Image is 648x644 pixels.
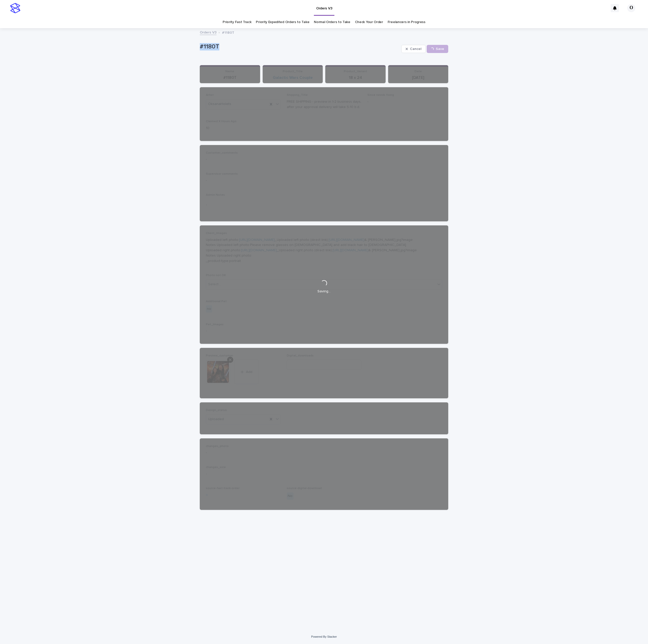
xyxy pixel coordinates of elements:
a: Freelancers in Progress [388,16,425,28]
a: Check Your Order [355,16,383,28]
a: Powered By Stacker [311,635,337,638]
a: Priority Fast Track [223,16,251,28]
p: #1180T [222,29,234,35]
a: Normal Orders to Take [314,16,350,28]
div: О [627,4,635,12]
p: Saving… [317,289,331,294]
img: stacker-logo-s-only.png [10,3,20,13]
span: Cancel [410,47,421,51]
p: #1180T [200,43,399,50]
button: Cancel [401,45,426,53]
button: Save [427,45,448,53]
a: Orders V3 [200,29,217,35]
span: Save [436,47,444,51]
a: Priority Expedited Orders to Take [256,16,309,28]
